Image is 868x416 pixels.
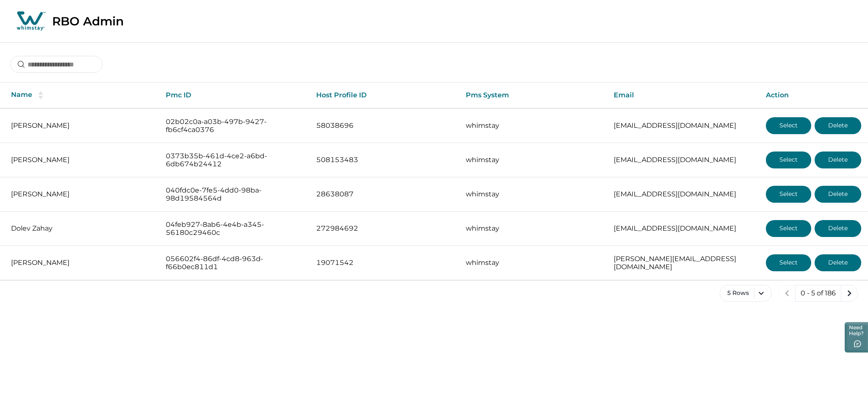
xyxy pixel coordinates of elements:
p: whimstay [466,224,600,233]
p: 508153483 [316,156,452,164]
button: Delete [815,117,861,134]
button: Select [766,186,811,203]
th: Host Profile ID [309,83,459,108]
p: RBO Admin [52,14,124,28]
p: 056602f4-86df-4cd8-963d-f66b0ec811d1 [166,255,303,271]
p: [PERSON_NAME] [11,156,152,164]
p: [EMAIL_ADDRESS][DOMAIN_NAME] [614,224,752,233]
button: Delete [815,254,861,271]
p: whimstay [466,121,600,130]
button: Delete [815,220,861,237]
p: 19071542 [316,259,452,267]
p: 04feb927-8ab6-4e4b-a345-56180c29460c [166,220,303,237]
button: 0 - 5 of 186 [795,285,841,302]
th: Action [759,83,868,108]
p: [EMAIL_ADDRESS][DOMAIN_NAME] [614,121,752,130]
th: Pms System [459,83,607,108]
p: 28638087 [316,190,452,198]
p: 02b02c0a-a03b-497b-9427-fb6cf4ca0376 [166,118,303,134]
p: [PERSON_NAME] [11,121,152,130]
p: [EMAIL_ADDRESS][DOMAIN_NAME] [614,156,752,164]
p: 0373b35b-461d-4ce2-a6bd-6db674b24412 [166,152,303,168]
th: Email [607,83,759,108]
button: previous page [779,285,796,302]
p: 272984692 [316,224,452,233]
p: Dolev Zahay [11,224,152,233]
button: next page [841,285,858,302]
p: [PERSON_NAME][EMAIL_ADDRESS][DOMAIN_NAME] [614,255,752,271]
p: 0 - 5 of 186 [801,289,836,298]
button: 5 Rows [720,285,772,302]
button: Delete [815,186,861,203]
p: 58038696 [316,121,452,130]
p: [PERSON_NAME] [11,259,152,267]
p: whimstay [466,156,600,164]
p: 040fdc0e-7fe5-4dd0-98ba-98d19584564d [166,186,303,203]
p: whimstay [466,259,600,267]
p: [PERSON_NAME] [11,190,152,198]
button: Select [766,117,811,134]
button: Select [766,220,811,237]
p: [EMAIL_ADDRESS][DOMAIN_NAME] [614,190,752,198]
th: Pmc ID [159,83,309,108]
button: Select [766,152,811,168]
p: whimstay [466,190,600,198]
button: Select [766,254,811,271]
button: sorting [32,91,49,99]
button: Delete [815,152,861,168]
